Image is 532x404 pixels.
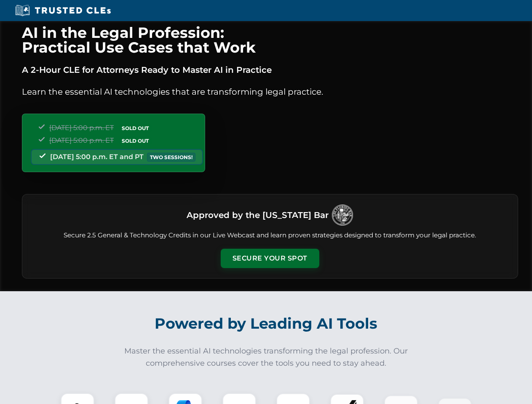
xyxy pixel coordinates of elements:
h3: Approved by the [US_STATE] Bar [187,207,329,223]
span: SOLD OUT [119,136,152,145]
p: Learn the essential AI technologies that are transforming legal practice. [22,85,518,98]
span: SOLD OUT [119,124,152,133]
p: Master the essential AI technologies transforming the legal profession. Our comprehensive courses... [119,345,414,369]
button: Secure Your Spot [221,249,319,268]
img: Logo [332,205,353,226]
p: A 2-Hour CLE for Attorneys Ready to Master AI in Practice [22,63,518,77]
p: Secure 2.5 General & Technology Credits in our Live Webcast and learn proven strategies designed ... [32,231,508,240]
span: [DATE] 5:00 p.m. ET [49,136,114,144]
h2: Powered by Leading AI Tools [33,309,500,338]
h1: AI in the Legal Profession: Practical Use Cases that Work [22,25,518,55]
img: Trusted CLEs [13,4,113,17]
span: [DATE] 5:00 p.m. ET [49,124,114,132]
